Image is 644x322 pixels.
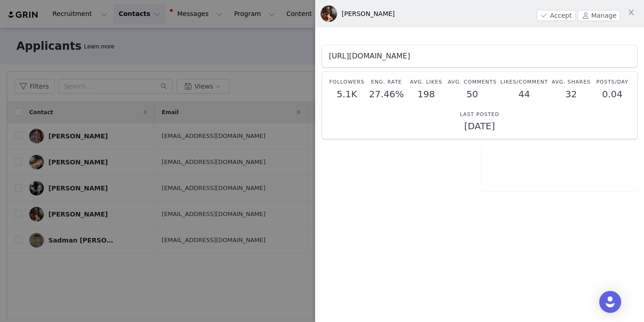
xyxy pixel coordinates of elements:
div: Open Intercom Messenger [599,291,621,313]
button: Manage [578,10,620,21]
p: 50 [448,89,496,100]
p: Avg. Shares [552,79,591,86]
p: 198 [408,89,444,100]
p: Avg. Comments [448,79,496,86]
button: Accept [537,10,575,21]
p: 44 [501,89,548,100]
img: Kiara Mata [321,5,337,22]
p: Eng. Rate [369,79,405,86]
div: [PERSON_NAME] [342,9,395,19]
p: 32 [552,89,591,100]
p: Likes/Comment [501,79,548,86]
p: [DATE] [329,121,630,132]
p: 5.1K [329,89,365,100]
p: 27.46% [369,89,405,100]
p: Avg. Likes [408,79,444,86]
p: Posts/Day [594,79,630,86]
p: Last Posted [329,111,630,119]
a: [URL][DOMAIN_NAME] [329,52,410,60]
p: 0.04 [594,89,630,100]
i: icon: close [628,9,635,16]
p: Followers [329,79,365,86]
